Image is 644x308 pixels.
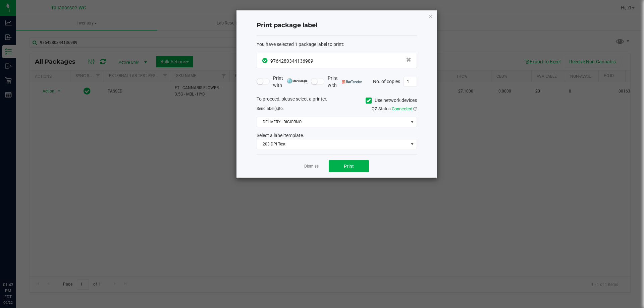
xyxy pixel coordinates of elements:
span: You have selected 1 package label to print [257,42,343,47]
div: To proceed, please select a printer. [252,96,422,106]
a: Dismiss [304,164,319,169]
h4: Print package label [257,21,417,30]
span: Print [344,164,354,169]
img: mark_magic_cybra.png [287,78,308,83]
span: QZ Status: [372,106,417,111]
iframe: Resource center [7,254,27,274]
span: 9764280344136989 [270,58,313,64]
img: bartender.png [342,80,362,83]
span: Print with [328,75,362,89]
button: Print [329,160,369,172]
iframe: Resource center unread badge [20,253,28,261]
span: DELIVERY - DiGIORNO [257,117,408,127]
div: Select a label template. [252,132,422,139]
label: Use network devices [366,97,417,104]
div: : [257,41,417,48]
span: label(s) [266,106,279,111]
span: In Sync [262,57,269,64]
span: Connected [392,106,412,111]
span: Print with [273,75,308,89]
span: No. of copies [373,78,400,84]
span: 203 DPI Test [257,139,408,149]
span: Send to: [257,106,284,111]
